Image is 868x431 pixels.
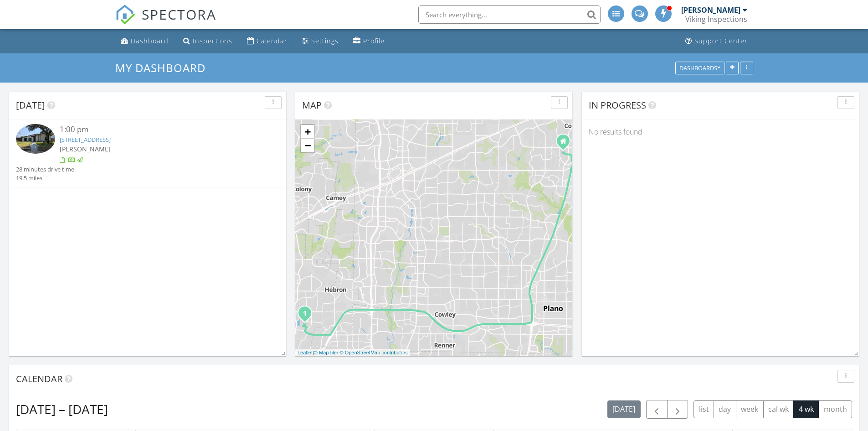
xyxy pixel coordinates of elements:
button: 4 wk [793,400,819,418]
a: Inspections [180,33,236,50]
a: Zoom in [301,125,314,139]
a: Dashboard [117,33,172,50]
a: Zoom out [301,139,314,152]
img: The Best Home Inspection Software - Spectora [115,5,135,25]
div: Inspections [193,36,232,45]
a: Calendar [243,33,291,50]
button: month [818,400,852,418]
span: Calendar [16,373,62,385]
button: day [714,400,736,418]
div: 3126 Windsor Rd, Carrollton, TX 75007 [305,313,310,318]
button: list [693,400,714,418]
div: Dashboard [131,36,169,45]
a: Profile [349,33,388,50]
span: [PERSON_NAME] [60,145,111,153]
button: [DATE] [607,400,641,418]
button: week [736,400,764,418]
button: Previous [646,400,668,419]
div: Viking Inspections [685,15,747,24]
div: Profile [363,36,385,45]
div: Dashboards [679,65,720,71]
span: In Progress [589,99,646,111]
div: [PERSON_NAME] [681,5,740,15]
span: SPECTORA [142,5,216,24]
a: [STREET_ADDRESS] [60,135,111,144]
a: Leaflet [298,350,313,355]
span: [DATE] [16,99,45,111]
div: | [295,349,410,357]
a: 1:00 pm [STREET_ADDRESS] [PERSON_NAME] 28 minutes drive time 19.5 miles [16,124,279,182]
i: 1 [303,311,307,317]
div: 1:00 pm [60,124,257,135]
div: 1031 Fullerton Dr., Allen TX 75013 [563,141,569,146]
h2: [DATE] – [DATE] [16,400,108,418]
div: 19.5 miles [16,174,74,182]
button: Next [667,400,688,419]
a: © OpenStreetMap contributors [340,350,408,355]
a: Support Center [682,33,751,50]
button: Dashboards [675,62,724,74]
a: SPECTORA [115,12,216,31]
div: Calendar [257,36,288,45]
div: Settings [311,36,339,45]
input: Search everything... [418,5,601,24]
div: Support Center [694,36,748,45]
a: Settings [298,33,342,50]
span: Map [302,99,322,111]
button: cal wk [763,400,794,418]
div: No results found [582,119,859,144]
img: 9366533%2Fcover_photos%2FBJgAQ9tHU1DfIjgnBxre%2Fsmall.jpg [16,124,55,154]
div: 28 minutes drive time [16,165,74,174]
a: © MapTiler [314,350,339,355]
a: My Dashboard [115,60,213,75]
